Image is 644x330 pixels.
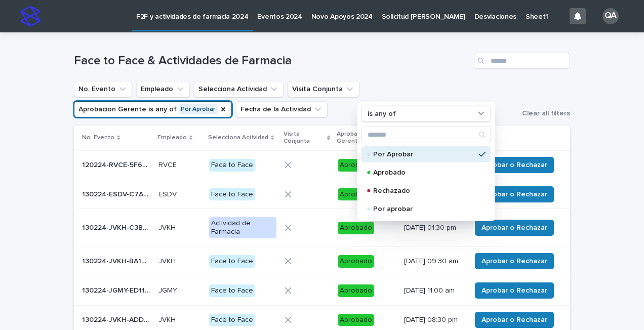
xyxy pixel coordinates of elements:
[361,126,491,143] div: Search
[20,6,41,26] img: stacker-logo-s-only.png
[481,285,547,296] span: Aprobar o Rechazar
[338,188,374,201] div: Aprobado
[158,159,179,170] p: RVCE
[475,282,554,299] button: Aprobar o Rechazar
[284,129,325,147] p: Visita Conjunta
[475,157,554,173] button: Aprobar o Rechazar
[74,246,570,276] tr: 130224-JVKH-BA1C82130224-JVKH-BA1C82 JVKHJVKH Face to FaceAprobado[DATE] 09:30 amAprobar o Rechazar
[82,255,152,266] p: 130224-JVKH-BA1C82
[74,150,570,180] tr: 120224-RVCE-5F613D120224-RVCE-5F613D RVCERVCE Face to FaceAprobado[DATE] 05:30 pmAprobar o Rechazar
[481,223,547,233] span: Aprobar o Rechazar
[82,188,152,199] p: 130224-ESDV-C7A822
[74,54,470,68] h1: Face to Face & Actividades de Farmacia
[288,81,359,97] button: Visita Conjunta
[475,186,554,202] button: Aprobar o Rechazar
[136,81,190,97] button: Empleado
[474,53,570,69] input: Search
[236,101,328,117] button: Fecha de la Actividad
[82,314,152,324] p: 130224-JVKH-ADD041
[208,132,268,143] p: Selecciona Actividad
[194,81,284,97] button: Selecciona Actividad
[404,316,463,324] p: [DATE] 08:30 pm
[82,159,152,170] p: 120224-RVCE-5F613D
[373,151,474,158] p: Por Aprobar
[522,110,570,117] span: Clear all filters
[74,209,570,247] tr: 130224-JVKH-C3B30D130224-JVKH-C3B30D JVKHJVKH Actividad de FarmaciaAprobado[DATE] 01:30 pmAprobar...
[404,286,463,295] p: [DATE] 11:00 am
[338,314,374,326] div: Aprobado
[338,255,374,268] div: Aprobado
[373,205,474,213] p: Por aprobar
[158,188,179,199] p: ESDV
[481,315,547,325] span: Aprobar o Rechazar
[481,160,547,170] span: Aprobar o Rechazar
[368,109,396,118] p: is any of
[209,188,255,201] div: Face to Face
[209,284,255,297] div: Face to Face
[475,312,554,328] button: Aprobar o Rechazar
[373,187,474,194] p: Rechazado
[338,222,374,234] div: Aprobado
[74,81,132,97] button: No. Evento
[209,314,255,326] div: Face to Face
[74,101,232,117] button: Aprobacion Gerente
[481,189,547,199] span: Aprobar o Rechazar
[475,253,554,269] button: Aprobar o Rechazar
[74,276,570,305] tr: 130224-JGMY-ED112C130224-JGMY-ED112C JGMYJGMY Face to FaceAprobado[DATE] 11:00 amAprobar o Rechazar
[158,255,178,266] p: JVKH
[209,159,255,172] div: Face to Face
[82,132,114,143] p: No. Evento
[361,127,490,143] input: Search
[209,217,277,238] div: Actividad de Farmacia
[82,222,152,232] p: 130224-JVKH-C3B30D
[209,255,255,268] div: Face to Face
[338,284,374,297] div: Aprobado
[481,256,547,266] span: Aprobar o Rechazar
[338,159,374,172] div: Aprobado
[404,224,463,232] p: [DATE] 01:30 pm
[404,257,463,266] p: [DATE] 09:30 am
[602,8,619,24] div: QA
[475,220,554,236] button: Aprobar o Rechazar
[82,284,152,295] p: 130224-JGMY-ED112C
[158,314,178,324] p: JVKH
[514,110,570,117] button: Clear all filters
[373,169,474,176] p: Aprobado
[157,132,187,143] p: Empleado
[74,180,570,209] tr: 130224-ESDV-C7A822130224-ESDV-C7A822 ESDVESDV Face to FaceAprobado[DATE] 08:00 amAprobar o Rechazar
[158,222,178,232] p: JVKH
[158,284,179,295] p: JGMY
[337,129,391,147] p: Aprobacion Gerente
